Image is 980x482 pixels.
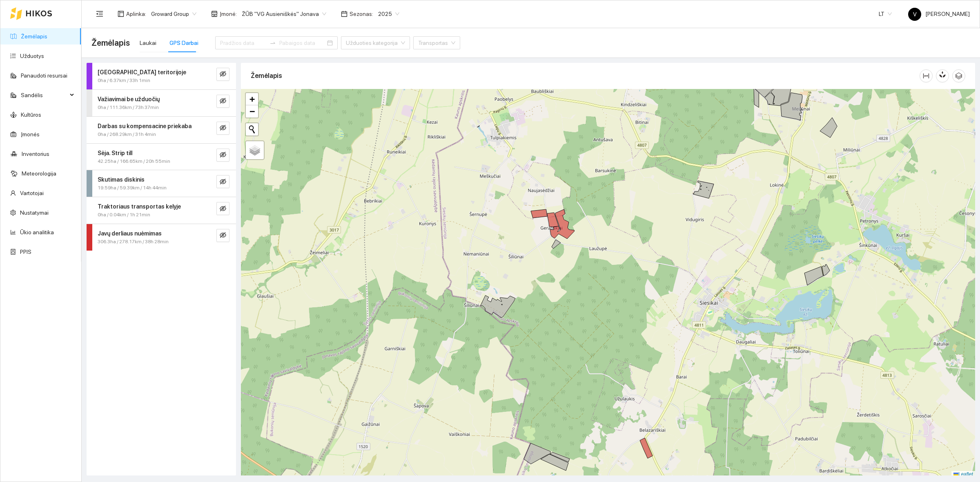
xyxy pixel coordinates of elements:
input: Pabaigos data [279,38,325,47]
a: Leaflet [953,471,973,477]
span: 306.3ha / 278.17km / 38h 28min [98,238,169,246]
div: Traktoriaus transportas kelyje0ha / 0.04km / 1h 21mineye-invisible [87,197,236,224]
button: eye-invisible [216,229,229,242]
span: Aplinka : [126,9,146,18]
a: Žemėlapis [21,33,47,40]
strong: Javų derliaus nuėmimas [98,230,162,237]
strong: Traktoriaus transportas kelyje [98,203,181,210]
span: eye-invisible [220,71,226,78]
span: eye-invisible [220,232,226,240]
span: Sandėlis [21,87,67,103]
span: to [269,40,276,46]
span: 19.59ha / 59.39km / 14h 44min [98,184,167,192]
div: Javų derliaus nuėmimas306.3ha / 278.17km / 38h 28mineye-invisible [87,224,236,251]
span: Groward Group [151,8,196,20]
span: eye-invisible [220,205,226,213]
span: Įmonė : [220,9,237,18]
a: Ūkio analitika [20,229,54,235]
div: [GEOGRAPHIC_DATA] teritorijoje0ha / 6.37km / 33h 1mineye-invisible [87,63,236,89]
a: Zoom in [246,93,258,105]
span: LT [879,8,892,20]
button: eye-invisible [216,122,229,135]
button: eye-invisible [216,149,229,162]
span: 0ha / 268.29km / 31h 4min [98,131,156,138]
div: Važiavimai be užduočių0ha / 111.36km / 73h 37mineye-invisible [87,90,236,116]
span: eye-invisible [220,124,226,132]
span: [PERSON_NAME] [908,11,970,17]
strong: [GEOGRAPHIC_DATA] teritorijoje [98,69,186,76]
a: Užduotys [20,53,44,59]
span: eye-invisible [220,178,226,186]
a: Panaudoti resursai [21,72,67,79]
span: shop [211,11,218,17]
a: Vartotojai [20,190,44,196]
button: eye-invisible [216,68,229,81]
div: Darbas su kompensacine priekaba0ha / 268.29km / 31h 4mineye-invisible [87,117,236,143]
div: Žemėlapis [251,64,920,87]
a: Įmonės [21,131,40,138]
span: 42.25ha / 166.65km / 20h 55min [98,158,170,165]
strong: Važiavimai be užduočių [98,96,160,102]
strong: Sėja. Strip till [98,150,132,156]
span: eye-invisible [220,98,226,105]
span: column-width [920,73,932,79]
span: calendar [341,11,347,17]
span: 0ha / 111.36km / 73h 37min [98,104,159,111]
button: eye-invisible [216,202,229,215]
a: Inventorius [22,151,49,157]
a: PPIS [20,249,31,255]
span: eye-invisible [220,151,226,159]
input: Pradžios data [220,38,266,47]
button: eye-invisible [216,175,229,188]
button: Initiate a new search [246,123,258,135]
button: menu-fold [91,6,108,22]
div: Laukai [140,38,156,47]
span: V [913,8,917,21]
span: 0ha / 0.04km / 1h 21min [98,211,150,219]
strong: Skutimas diskinis [98,176,145,183]
strong: Darbas su kompensacine priekaba [98,123,192,129]
div: GPS Darbai [169,38,198,47]
a: Meteorologija [22,170,56,177]
span: 0ha / 6.37km / 33h 1min [98,77,150,84]
span: ŽŪB "VG Ausieniškės" Jonava [242,8,326,20]
span: + [249,94,255,104]
button: eye-invisible [216,95,229,108]
a: Zoom out [246,105,258,118]
span: Žemėlapis [91,36,130,49]
span: Sezonas : [350,9,373,18]
span: − [249,106,255,116]
span: swap-right [269,40,276,46]
a: Nustatymai [20,209,49,216]
span: menu-fold [96,10,103,18]
span: layout [118,11,124,17]
span: 2025 [378,8,399,20]
div: Sėja. Strip till42.25ha / 166.65km / 20h 55mineye-invisible [87,144,236,170]
a: Layers [246,141,264,159]
div: Skutimas diskinis19.59ha / 59.39km / 14h 44mineye-invisible [87,170,236,197]
button: column-width [920,69,933,82]
a: Kultūros [21,111,41,118]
